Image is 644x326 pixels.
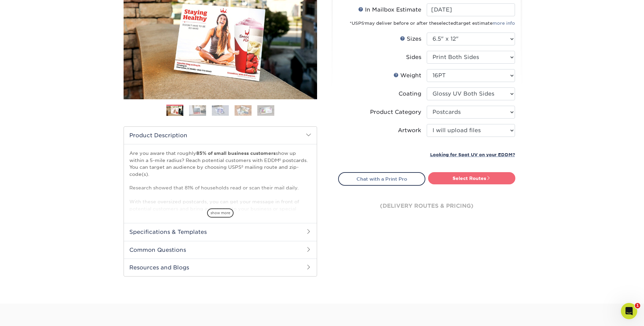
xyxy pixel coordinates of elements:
a: Chat with a Print Pro [338,172,425,186]
div: Product Category [370,108,421,116]
div: Coating [399,90,421,98]
span: 1 [635,303,640,308]
div: In Mailbox Estimate [358,6,421,14]
span: selected [437,21,456,26]
sup: ® [364,22,365,24]
iframe: Intercom live chat [621,303,637,319]
a: more info [493,21,515,26]
small: Looking for Spot UV on your EDDM? [430,152,515,157]
a: Looking for Spot UV on your EDDM? [430,151,515,158]
img: EDDM 02 [189,105,206,116]
h2: Common Questions [124,241,317,259]
img: EDDM 03 [212,105,229,116]
p: Are you aware that roughly show up within a 5-mile radius? Reach potential customers with EDDM® p... [129,150,311,274]
strong: 85% of small business customers [196,150,276,156]
a: Select Routes [428,172,515,184]
input: Select Date [427,3,515,16]
h2: Resources and Blogs [124,259,317,276]
div: Sides [406,53,421,61]
img: EDDM 04 [235,105,252,116]
h2: Specifications & Templates [124,223,317,241]
div: (delivery routes & pricing) [338,186,515,226]
div: Sizes [400,35,421,43]
img: EDDM 05 [257,105,274,116]
span: show more [207,208,234,218]
div: Weight [393,72,421,80]
h2: Product Description [124,127,317,144]
img: EDDM 01 [166,105,183,117]
small: *USPS may deliver before or after the target estimate [350,21,515,26]
div: Artwork [398,126,421,135]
